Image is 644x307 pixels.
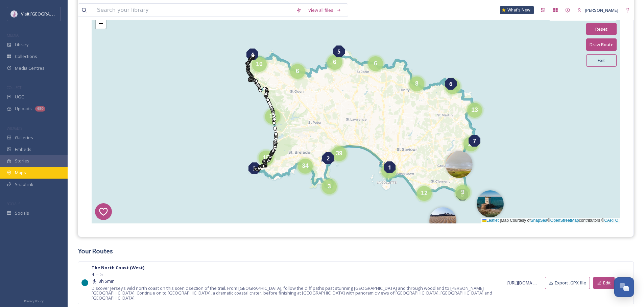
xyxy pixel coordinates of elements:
[35,106,45,112] div: 480
[328,183,331,190] span: 3
[246,49,258,60] div: 4
[7,201,20,206] span: SOCIALS
[327,55,342,70] div: 6
[455,185,470,200] div: 9
[7,33,19,38] span: MEDIA
[467,103,482,118] div: 13
[545,277,590,289] button: Export .GPX file
[336,150,342,157] span: 39
[290,64,305,79] div: 6
[99,19,103,28] span: −
[477,190,504,217] img: Marker
[531,218,547,223] a: SnapSea
[322,179,337,194] div: 3
[481,218,620,223] div: Map Courtesy of © contributors ©
[593,277,615,289] button: Edit
[586,54,617,67] button: Exit
[24,298,44,304] a: Privacy Policy
[585,7,618,13] span: [PERSON_NAME]
[92,286,507,301] span: Discover Jersey’s wild north coast on this scenic section of the trail. From [GEOGRAPHIC_DATA], f...
[463,136,478,151] div: 19
[263,154,269,161] span: 15
[15,94,24,99] span: UGC
[409,76,424,91] div: 8
[96,19,106,29] a: Zoom out
[381,163,396,178] div: 43
[469,135,480,147] div: 7
[415,80,419,87] span: 8
[99,279,115,284] span: 3h 5min
[15,147,31,152] span: Embeds
[259,151,273,165] div: 15
[333,59,336,65] span: 6
[7,126,22,131] span: WIDGETS
[586,23,617,35] button: Reset
[468,140,474,147] span: 19
[248,162,260,174] div: 3
[500,218,501,223] span: |
[417,186,432,201] div: 12
[586,38,617,51] button: Draw Route
[614,277,634,297] button: Open Chat
[15,182,33,187] span: SnapLink
[265,109,280,124] div: 18
[15,158,29,163] span: Stories
[92,272,103,277] span: 4 → 5
[15,42,28,47] span: Library
[374,60,377,67] span: 6
[94,4,293,17] input: Search your library
[11,11,18,18] img: Events-Jersey-Logo.png
[327,154,330,162] span: 2
[574,4,622,16] a: [PERSON_NAME]
[445,79,460,94] div: 6
[507,279,551,286] a: [URL][DOMAIN_NAME]
[471,106,478,113] span: 13
[461,189,464,195] span: 9
[305,4,344,16] a: View all files
[15,211,29,216] span: Socials
[482,218,499,223] a: Leaflet
[78,247,634,255] h3: Your Routes
[445,78,457,90] div: 6
[550,218,579,223] a: OpenStreetMap
[256,61,263,67] span: 10
[7,85,21,90] span: COLLECT
[15,135,33,140] span: Galleries
[302,162,309,169] span: 34
[251,51,254,59] span: 4
[322,152,334,164] div: 2
[269,113,276,120] span: 18
[15,54,37,59] span: Collections
[333,45,345,57] div: 5
[332,146,347,161] div: 39
[446,151,473,178] img: Marker
[92,265,144,271] strong: The North Coast (West)
[604,218,618,223] a: CARTO
[24,299,44,303] span: Privacy Policy
[15,66,45,71] span: Media Centres
[429,207,456,234] img: Marker
[15,170,26,175] span: Maps
[15,106,32,111] span: Uploads
[253,164,256,173] span: 3
[337,48,340,56] span: 5
[384,161,396,173] div: 1
[388,163,391,172] span: 1
[298,159,313,174] div: 34
[421,190,428,196] span: 12
[252,57,267,72] div: 10
[500,6,534,14] a: What's New
[449,80,452,88] span: 6
[473,137,476,145] span: 7
[368,56,383,71] div: 6
[21,10,73,17] span: Visit [GEOGRAPHIC_DATA]
[296,68,299,74] span: 6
